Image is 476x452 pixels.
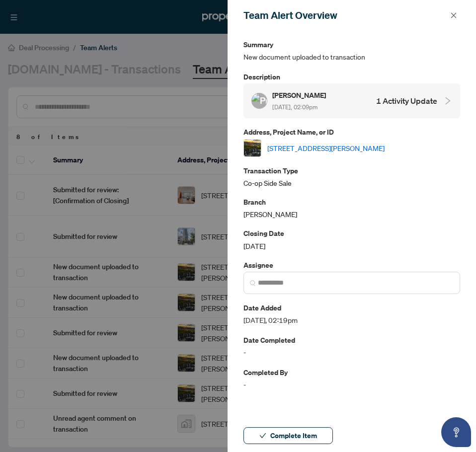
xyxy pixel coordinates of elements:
button: Complete Item [243,427,333,444]
div: [DATE] [243,227,460,251]
p: Date Added [243,302,460,313]
div: Profile Icon[PERSON_NAME] [DATE], 02:09pm1 Activity Update [243,83,460,118]
span: close [450,12,457,19]
span: collapsed [443,96,452,105]
span: New document uploaded to transaction [243,51,460,63]
p: Transaction Type [243,165,460,176]
div: Team Alert Overview [243,8,447,23]
p: Date Completed [243,334,460,346]
p: Address, Project Name, or ID [243,126,460,138]
div: Co-op Side Sale [243,165,460,188]
p: Completed By [243,367,460,378]
button: Open asap [441,417,471,447]
div: [PERSON_NAME] [243,196,460,220]
span: check [259,432,266,439]
span: - [243,379,460,390]
p: Summary [243,39,460,50]
h5: [PERSON_NAME] [272,89,327,101]
span: [DATE], 02:19pm [243,314,460,326]
img: search_icon [250,280,256,286]
span: [DATE], 02:09pm [272,103,317,111]
span: - [243,347,460,358]
a: [STREET_ADDRESS][PERSON_NAME] [267,143,385,153]
p: Branch [243,196,460,208]
span: Complete Item [270,428,317,444]
img: thumbnail-img [244,140,261,156]
p: Closing Date [243,227,460,239]
p: Assignee [243,259,460,271]
p: Description [243,71,460,82]
img: Profile Icon [252,93,267,108]
h4: 1 Activity Update [376,95,437,107]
